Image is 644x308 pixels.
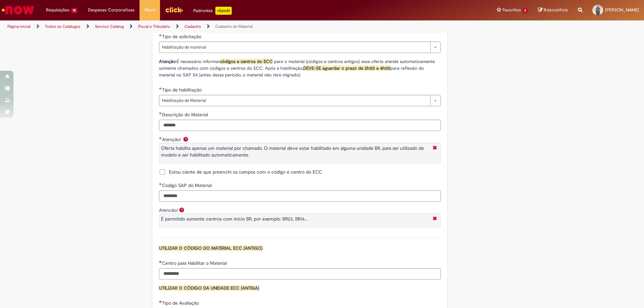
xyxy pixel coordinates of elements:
span: Obrigatório Preenchido [159,137,162,139]
span: [PERSON_NAME] [605,7,639,13]
img: click_logo_yellow_360x200.png [165,5,183,15]
p: Oferta habilita apenas um material por chamado. O material deve estar habilitado em alguma unidad... [161,145,429,158]
a: Service Catalog [95,24,124,29]
input: Centro para Habilitar o Material [159,268,441,280]
span: Obrigatório Preenchido [159,34,162,37]
span: Ajuda para Atencão! [178,207,186,212]
span: Habilitação de material [162,42,427,53]
a: Rascunhos [538,7,568,13]
span: códigos e centros do ECC [220,59,273,64]
span: UTILIZAR O CÓDIGO DO MATERIAL ECC (ANTIGO) [159,245,263,251]
span: Tipo de solicitação [162,34,203,40]
a: Cadastro de Material [215,24,253,29]
span: UTILIZAR O CÓDIGO DA UNIDADE ECC (ANTIGA) [159,285,259,291]
span: Despesas Corporativas [88,7,135,13]
span: Tipo de Avaliação [162,300,200,306]
strong: Atenção: [159,59,177,64]
span: 2 [522,8,528,13]
span: Descrição do Material [162,112,209,118]
input: Codigo SAP do Material [159,190,441,202]
ul: Trilhas de página [5,20,424,33]
a: Cadastro [184,24,201,29]
span: Obrigatório Preenchido [159,183,162,185]
input: Descrição do Material [159,120,441,131]
p: +GenAi [215,7,232,15]
span: 10 [71,8,78,13]
a: Todos os Catálogos [45,24,80,29]
i: Fechar More information Por question_atencao [431,215,439,223]
i: Fechar More information Por question_aten_o [431,145,439,152]
span: Necessários [159,260,162,263]
span: Habilitação de Material [162,95,427,106]
a: Fiscal e Tributário [138,24,170,29]
span: Obrigatório Preenchido [159,112,162,115]
span: Rascunhos [544,7,568,13]
a: Página inicial [7,24,31,29]
div: Padroniza [193,7,232,15]
span: Obrigatório Preenchido [159,87,162,90]
span: Atenção! [162,136,182,142]
p: É permitido somente centros com inicio BR, por exemplo: BR23, BR16... [161,215,429,222]
span: Centro para Habilitar o Material [162,260,228,266]
span: Codigo SAP do Material [162,182,213,188]
span: Requisições [46,7,69,13]
span: More [145,7,155,13]
label: Atencão! [159,207,178,213]
img: ServiceNow [1,3,35,17]
span: Necessários [159,300,162,303]
span: Estou ciente de que preenchi os campos com o código e centro do ECC [169,169,322,175]
strong: DEVE-SE aguardar o prazo de 2h00 a 4h00 [303,65,390,71]
span: Tipo de habilitação [162,87,203,93]
span: Favoritos [502,7,521,13]
span: Ajuda para Atenção! [182,136,190,142]
span: É necessário informar para o material (códigos e centros antigos) essa oferta atende automaticame... [159,59,435,78]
